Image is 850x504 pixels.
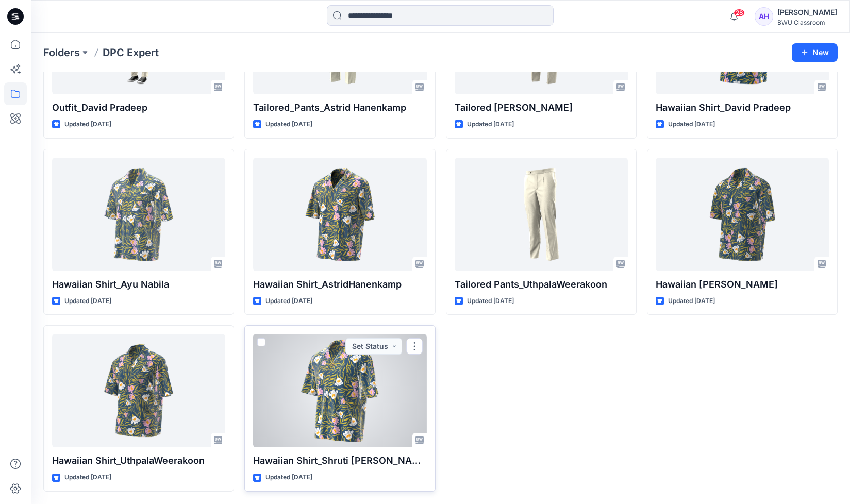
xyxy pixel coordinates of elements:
[52,158,225,271] a: Hawaiian Shirt_Ayu Nabila
[656,277,829,292] p: Hawaiian [PERSON_NAME]
[253,158,426,271] a: Hawaiian Shirt_AstridHanenkamp
[64,119,111,130] p: Updated [DATE]
[52,334,225,447] a: Hawaiian Shirt_UthpalaWeerakoon
[656,158,829,271] a: Hawaiian Shirt_Lisha Sanders
[253,334,426,447] a: Hawaiian Shirt_Shruti Rathor
[455,100,628,115] p: Tailored [PERSON_NAME]
[734,9,745,17] span: 28
[455,158,628,271] a: Tailored Pants_UthpalaWeerakoon
[656,100,829,115] p: Hawaiian Shirt_David Pradeep
[455,277,628,292] p: Tailored Pants_UthpalaWeerakoon
[467,296,514,307] p: Updated [DATE]
[43,45,80,60] a: Folders
[265,119,312,130] p: Updated [DATE]
[64,296,111,307] p: Updated [DATE]
[52,453,225,468] p: Hawaiian Shirt_UthpalaWeerakoon
[668,296,715,307] p: Updated [DATE]
[103,45,159,60] p: DPC Expert
[777,19,837,26] div: BWU Classroom
[253,100,426,115] p: Tailored_Pants_Astrid Hanenkamp
[253,277,426,292] p: Hawaiian Shirt_AstridHanenkamp
[253,453,426,468] p: Hawaiian Shirt_Shruti [PERSON_NAME]
[265,472,312,483] p: Updated [DATE]
[777,6,837,19] div: [PERSON_NAME]
[755,7,773,26] div: AH
[52,277,225,292] p: Hawaiian Shirt_Ayu Nabila
[265,296,312,307] p: Updated [DATE]
[64,472,111,483] p: Updated [DATE]
[467,119,514,130] p: Updated [DATE]
[792,43,838,62] button: New
[52,100,225,115] p: Outfit_David Pradeep
[668,119,715,130] p: Updated [DATE]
